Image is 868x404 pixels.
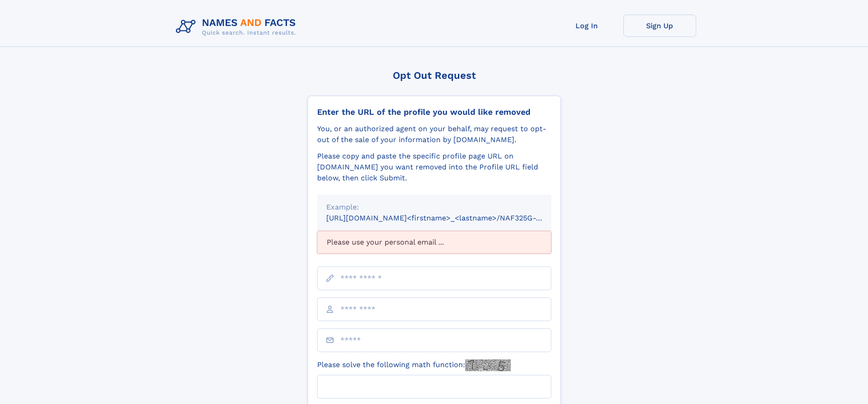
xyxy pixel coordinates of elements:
a: Log In [550,15,623,37]
div: Enter the URL of the profile you would like removed [317,107,551,117]
div: You, or an authorized agent on your behalf, may request to opt-out of the sale of your informatio... [317,123,551,145]
div: Opt Out Request [308,70,561,81]
div: Please use your personal email ... [317,231,551,254]
div: Please copy and paste the specific profile page URL on [DOMAIN_NAME] you want removed into the Pr... [317,151,551,184]
a: Sign Up [623,15,696,37]
div: Example: [326,202,542,213]
small: [URL][DOMAIN_NAME]<firstname>_<lastname>/NAF325G-xxxxxxxx [326,214,569,222]
img: Logo Names and Facts [172,15,303,39]
label: Please solve the following math function: [317,359,511,371]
